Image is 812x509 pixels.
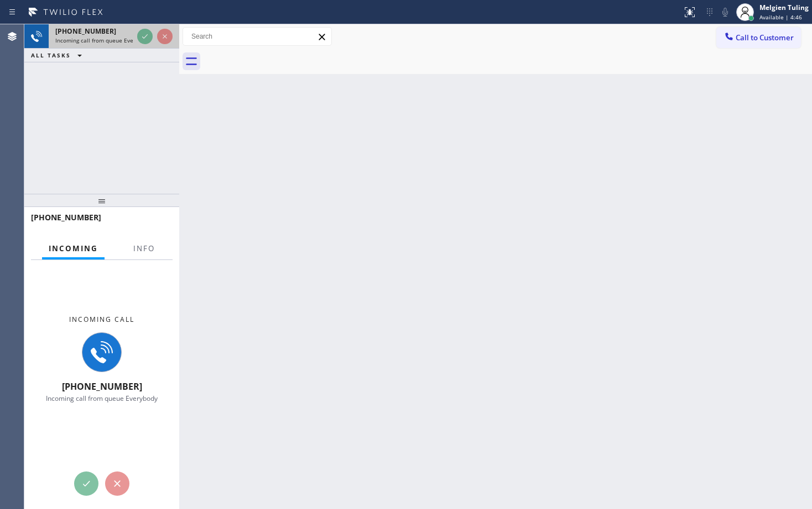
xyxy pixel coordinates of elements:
[62,380,142,393] span: [PHONE_NUMBER]
[105,471,129,496] button: Reject
[759,13,802,21] span: Available | 4:46
[183,28,331,45] input: Search
[46,394,158,403] span: Incoming call from queue Everybody
[24,49,93,62] button: ALL TASKS
[717,4,733,20] button: Mute
[127,238,162,259] button: Info
[736,33,794,43] span: Call to Customer
[74,471,98,496] button: Accept
[137,29,153,44] button: Accept
[69,315,134,324] span: Incoming call
[133,243,155,253] span: Info
[31,51,71,59] span: ALL TASKS
[49,243,98,253] span: Incoming
[42,238,105,259] button: Incoming
[716,27,801,48] button: Call to Customer
[55,36,151,44] span: Incoming call from queue Everybody
[759,3,809,12] div: Melgien Tuling
[31,212,101,222] span: [PHONE_NUMBER]
[157,29,173,44] button: Reject
[55,26,116,36] span: [PHONE_NUMBER]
